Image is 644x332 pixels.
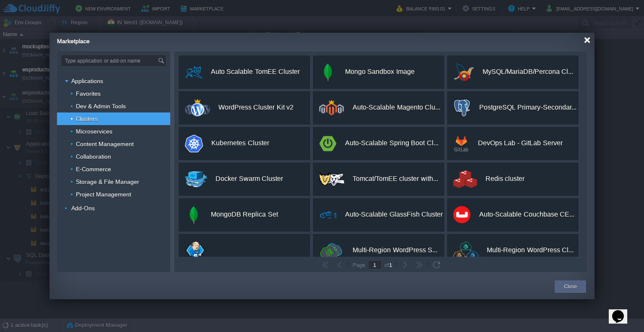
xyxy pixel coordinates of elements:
div: MySQL/MariaDB/Percona Cluster [483,63,573,81]
img: tomcat-cluster-logo.svg [319,173,344,186]
a: Storage & File Manager [75,178,140,186]
img: mongodb-70x70.png [185,206,203,224]
a: Content Management [75,140,135,148]
img: glassfish-logo.png [319,206,337,224]
a: E-Commerce [75,165,112,173]
div: Tomcat/TomEE cluster with High Availability [353,170,438,188]
div: WordPress Cluster Kit v2 [218,99,293,116]
div: Auto-Scalable Couchbase CE Cluster [479,206,574,223]
div: DevOps Lab - GitLab Server [478,134,563,152]
div: Auto-Scalable Spring Boot Cluster [345,134,439,152]
div: Redis cluster [486,170,525,188]
img: new-logo-multiregion-standalone.svg [319,242,344,259]
a: Add-Ons [70,204,96,212]
span: 1 [389,262,392,268]
img: 82dark-back-01.svg [453,242,478,259]
div: Multi-Region WordPress Standalone [353,241,437,259]
img: wp-cluster-kit.svg [185,99,210,116]
button: Close [564,282,577,291]
div: Docker Swarm Cluster [216,170,283,188]
img: magento-enterprise-small-v2.png [319,100,344,115]
a: Collaboration [75,153,112,160]
img: spring-boot-logo.png [319,135,337,152]
img: couchbase-logo.png [453,206,471,224]
div: MongoDB Replica Set [211,206,278,223]
div: Kubernetes Cluster [211,134,269,152]
img: postgres-70x70.png [453,99,471,117]
div: Mongo Sandbox Image [345,63,415,81]
img: redis-cluster.png [453,170,477,188]
a: Applications [70,77,104,85]
img: mongodb-70x70.png [319,63,337,81]
img: gitlab-logo.png [453,135,470,152]
div: Auto Scalable TomEE Cluster [211,63,300,81]
img: tomee-logo.png [185,63,203,81]
a: Favorites [75,90,102,97]
a: Dev & Admin Tools [75,102,127,110]
img: docker-swarm-logo-89x70.png [185,170,207,188]
div: of [382,261,395,268]
div: PostgreSQL Primary-Secondary Cluster [479,99,576,116]
iframe: chat widget [609,298,636,324]
div: Multi-Region WordPress Cluster v1 (Alpha) [487,241,574,259]
div: Page [350,262,368,268]
span: Marketplace [57,38,90,44]
a: Microservices [75,128,114,135]
div: Auto-Scalable GlassFish Cluster [345,206,443,223]
img: mysql-mariadb-percona-logo.png [453,63,474,81]
a: Clusters [75,115,99,123]
a: Project Management [75,191,132,198]
img: k8s-logo.png [185,135,203,152]
img: jenkins-jelastic.png [185,241,205,259]
div: Auto-Scalable Magento Cluster v2 [353,99,440,116]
